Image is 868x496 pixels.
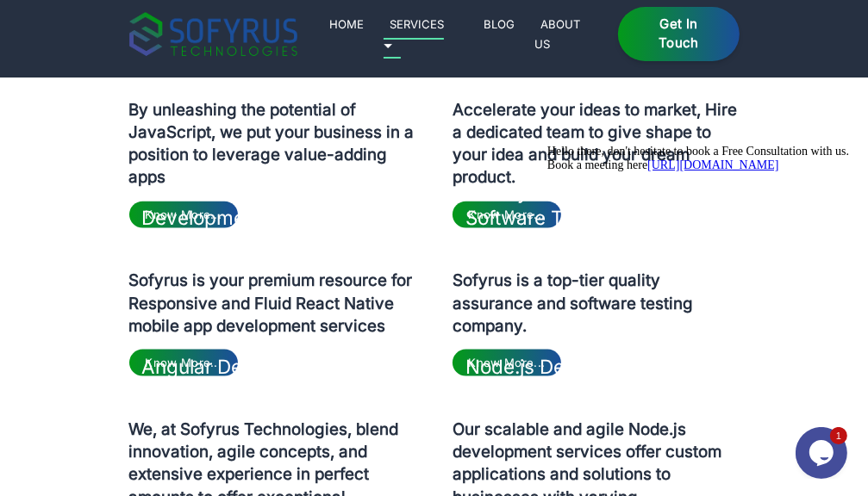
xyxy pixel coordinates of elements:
[142,219,416,270] h3: Cloud Application Development
[129,412,238,439] a: Know More...
[7,7,309,34] span: Hello there, don't hesitate to book a Free Consultation with us. Book a meeting here
[453,412,558,439] a: Know More..
[534,14,581,53] a: About Us
[796,427,851,479] iframe: chat widget
[129,12,297,56] img: sofyrus
[7,7,317,34] div: Hello there, don't hesitate to book a Free Consultation with us.Book a meeting here[URL][DOMAIN_N...
[478,14,521,34] a: Blog
[618,7,739,62] a: Get in Touch
[540,138,851,418] iframe: chat widget
[323,14,371,34] a: Home
[465,245,636,270] h3: .NET Development
[384,14,445,59] a: Services 🞃
[129,296,416,400] p: We offer Product Development as a Service, working with businesses to deliver customized software...
[453,296,740,400] p: Sofyrus is a trusted name for premium .Net development services that are robust and 100% customized.
[107,21,238,34] a: [URL][DOMAIN_NAME]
